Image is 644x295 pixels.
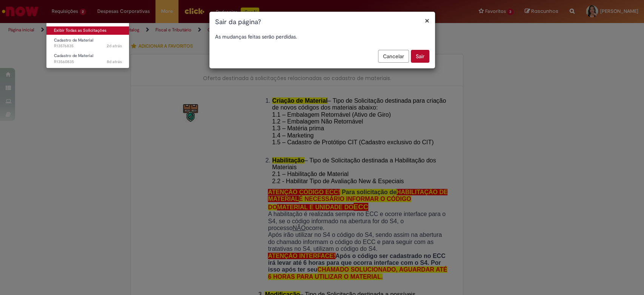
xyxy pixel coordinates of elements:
button: Cancelar [378,50,409,63]
span: R13576835 [54,43,122,49]
h1: Sair da página? [215,17,429,27]
ul: Requisições [46,23,129,68]
time: 23/09/2025 18:12:26 [107,59,122,65]
span: Cadastro de Material [54,37,93,43]
span: R13560835 [54,59,122,65]
span: Cadastro de Material [54,53,93,59]
a: Exibir Todas as Solicitações [46,26,129,35]
span: 2d atrás [107,43,122,49]
span: 8d atrás [107,59,122,65]
p: As mudanças feitas serão perdidas. [215,33,429,40]
time: 29/09/2025 13:26:20 [107,43,122,49]
a: Aberto R13560835 : Cadastro de Material [46,52,129,66]
button: Fechar modal [425,17,429,25]
button: Sair [411,50,429,63]
a: Aberto R13576835 : Cadastro de Material [46,36,129,50]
